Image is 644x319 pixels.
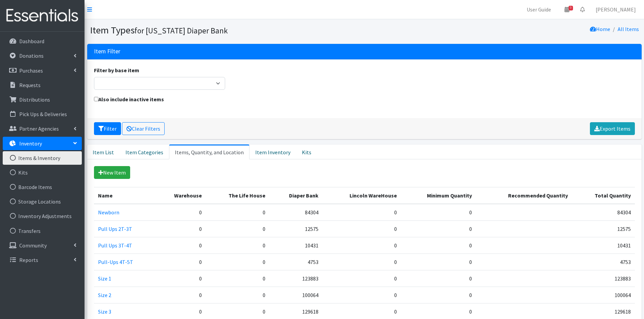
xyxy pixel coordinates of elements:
[590,3,641,16] a: [PERSON_NAME]
[19,111,67,117] p: Pick Ups & Deliveries
[269,287,323,303] td: 100064
[323,287,401,303] td: 0
[323,270,401,287] td: 0
[19,38,44,45] p: Dashboard
[401,187,476,204] th: Minimum Quantity
[3,151,82,165] a: Items & Inventory
[98,275,111,282] a: Size 1
[155,220,206,237] td: 0
[572,287,635,303] td: 100064
[135,26,228,35] small: for [US_STATE] Diaper Bank
[3,107,82,121] a: Pick Ups & Deliveries
[94,95,164,103] label: Also include inactive items
[572,237,635,254] td: 10431
[206,204,269,221] td: 0
[572,270,635,287] td: 123883
[90,24,362,36] h1: Item Types
[155,287,206,303] td: 0
[98,308,111,315] a: Size 3
[98,225,132,232] a: Pull Ups 2T-3T
[122,122,165,135] a: Clear Filters
[572,254,635,270] td: 4753
[98,209,119,216] a: Newborn
[559,3,575,16] a: 9
[569,6,573,10] span: 9
[94,48,120,55] h3: Item Filter
[206,254,269,270] td: 0
[3,122,82,135] a: Partner Agencies
[3,34,82,48] a: Dashboard
[249,144,296,159] a: Item Inventory
[155,237,206,254] td: 0
[155,254,206,270] td: 0
[94,187,155,204] th: Name
[206,270,269,287] td: 0
[87,144,120,159] a: Item List
[155,187,206,204] th: Warehouse
[94,97,98,101] input: Also include inactive items
[155,204,206,221] td: 0
[94,66,139,74] label: Filter by base item
[572,187,635,204] th: Total Quantity
[94,166,130,179] a: New Item
[19,125,59,132] p: Partner Agencies
[3,49,82,62] a: Donations
[3,224,82,238] a: Transfers
[3,180,82,194] a: Barcode Items
[19,52,44,59] p: Donations
[323,220,401,237] td: 0
[269,204,323,221] td: 84304
[296,144,317,159] a: Kits
[19,257,38,263] p: Reports
[269,254,323,270] td: 4753
[3,253,82,267] a: Reports
[3,4,82,27] img: HumanEssentials
[401,287,476,303] td: 0
[521,3,556,16] a: User Guide
[3,195,82,208] a: Storage Locations
[19,242,47,249] p: Community
[401,220,476,237] td: 0
[19,67,43,74] p: Purchases
[572,220,635,237] td: 12575
[323,237,401,254] td: 0
[206,187,269,204] th: The Life House
[3,93,82,106] a: Distributions
[206,287,269,303] td: 0
[19,82,41,88] p: Requests
[3,166,82,179] a: Kits
[155,270,206,287] td: 0
[3,64,82,77] a: Purchases
[590,26,610,32] a: Home
[401,204,476,221] td: 0
[3,209,82,223] a: Inventory Adjustments
[19,96,50,103] p: Distributions
[401,254,476,270] td: 0
[169,144,249,159] a: Items, Quantity, and Location
[572,204,635,221] td: 84304
[3,239,82,252] a: Community
[323,254,401,270] td: 0
[269,187,323,204] th: Diaper Bank
[3,137,82,150] a: Inventory
[269,237,323,254] td: 10431
[269,220,323,237] td: 12575
[206,220,269,237] td: 0
[19,140,42,147] p: Inventory
[206,237,269,254] td: 0
[323,204,401,221] td: 0
[94,122,121,135] button: Filter
[401,270,476,287] td: 0
[269,270,323,287] td: 123883
[120,144,169,159] a: Item Categories
[476,187,572,204] th: Recommended Quantity
[3,78,82,92] a: Requests
[98,259,133,265] a: Pull-Ups 4T-5T
[590,122,635,135] a: Export Items
[98,292,111,298] a: Size 2
[401,237,476,254] td: 0
[323,187,401,204] th: Lincoln WareHouse
[98,242,132,249] a: Pull Ups 3T-4T
[618,26,639,32] a: All Items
